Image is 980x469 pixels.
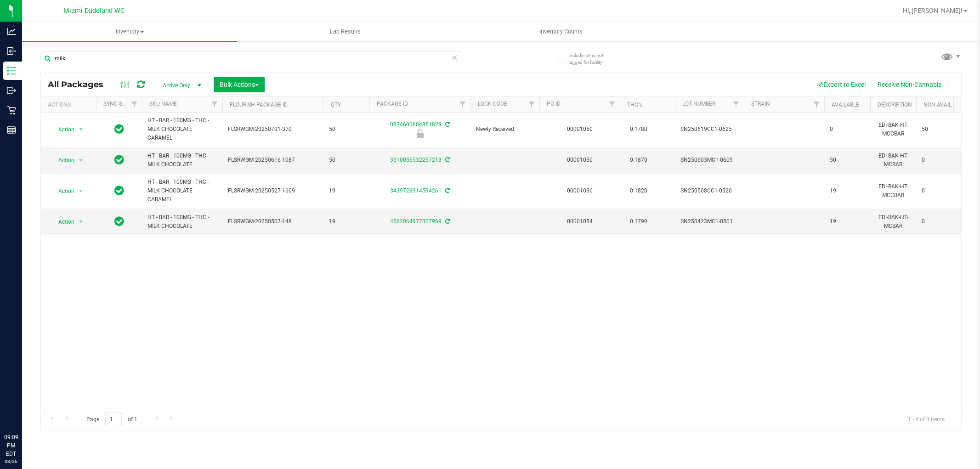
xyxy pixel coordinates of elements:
[27,394,38,405] iframe: Resource center unread badge
[238,22,453,41] a: Lab Results
[878,102,912,108] a: Description
[103,101,139,107] a: Sync Status
[317,28,373,36] span: Lab Results
[567,157,593,163] a: 00001050
[922,217,957,226] span: 0
[605,96,620,112] a: Filter
[329,125,364,134] span: 50
[207,96,222,112] a: Filter
[40,51,462,65] input: Search Package ID, Item Name, SKU, Lot or Part Number...
[147,178,217,204] span: HT - BAR - 100MG - THC - MILK CHOCOLATE CARAMEL
[7,106,16,115] inline-svg: Retail
[390,218,442,225] a: 4562064977327969
[876,120,911,139] div: EDI-BAK-HT-MCCBAR
[567,218,593,225] a: 00001054
[114,153,124,166] span: In Sync
[50,215,75,228] span: Action
[830,186,865,195] span: 19
[751,101,770,107] a: Strain
[228,217,318,226] span: FLSRWGM-20250507-148
[75,215,87,228] span: select
[377,101,408,107] a: Package ID
[7,66,16,75] inline-svg: Inventory
[832,102,859,108] a: Available
[567,187,593,194] a: 00001036
[390,121,442,128] a: 0334600604851829
[680,125,738,134] span: SN250619CC1-0625
[220,81,259,88] span: Bulk Actions
[7,46,16,56] inline-svg: Inbound
[830,125,865,134] span: 0
[48,79,113,90] span: All Packages
[830,156,865,164] span: 50
[329,217,364,226] span: 19
[524,96,539,112] a: Filter
[147,213,217,231] span: HT - BAR - 100MG - THC - MILK CHOCOLATE
[625,215,652,228] span: 0.1790
[476,125,534,134] span: Newly Received
[114,215,124,228] span: In Sync
[4,433,18,458] p: 09:09 PM EDT
[901,412,952,426] span: 1 - 4 of 4 items
[75,123,87,136] span: select
[22,22,238,41] a: Inventory
[114,123,124,136] span: In Sync
[228,156,318,164] span: FLSRWGM-20250616-1087
[214,77,265,92] button: Bulk Actions
[922,156,957,164] span: 0
[625,153,652,167] span: 0.1870
[680,217,738,226] span: SN250423MC1-0501
[444,121,450,128] span: Sync from Compliance System
[7,27,16,36] inline-svg: Analytics
[22,28,238,36] span: Inventory
[567,126,593,132] a: 00001050
[876,151,911,170] div: EDI-BAK-HT-MCBAR
[922,186,957,195] span: 0
[452,51,458,63] span: Clear
[48,102,92,108] div: Actions
[810,77,872,92] button: Export to Excel
[127,96,142,112] a: Filter
[568,52,614,66] span: Include items not tagged for facility
[63,7,125,15] span: Miami Dadeland WC
[7,125,16,135] inline-svg: Reports
[228,186,318,195] span: FLSRWGM-20250527-1609
[331,102,341,108] a: Qty
[147,116,217,143] span: HT - BAR - 100MG - THC - MILK CHOCOLATE CARAMEL
[390,187,442,194] a: 3439723914594261
[329,156,364,164] span: 50
[79,412,145,426] span: Page of 1
[50,185,75,198] span: Action
[680,186,738,195] span: SN250508CC1-0520
[876,212,911,232] div: EDI-BAK-HT-MCBAR
[625,123,652,136] span: 0.1780
[830,217,865,226] span: 19
[627,102,642,108] a: THC%
[390,157,442,163] a: 3510056532257213
[444,218,450,225] span: Sync from Compliance System
[809,96,824,112] a: Filter
[9,396,37,423] iframe: Resource center
[228,125,318,134] span: FLSRWGM-20250701-370
[114,184,124,197] span: In Sync
[680,156,738,164] span: SN250603MC1-0609
[368,129,472,138] div: Newly Received
[682,101,715,107] a: Lot Number
[50,123,75,136] span: Action
[7,86,16,95] inline-svg: Outbound
[625,184,652,198] span: 0.1820
[105,412,122,426] input: 1
[329,186,364,195] span: 19
[147,152,217,169] span: HT - BAR - 100MG - THC - MILK CHOCOLATE
[4,458,18,465] p: 08/26
[729,96,744,112] a: Filter
[453,22,668,41] a: Inventory Counts
[75,154,87,167] span: select
[872,77,947,92] button: Receive Non-Cannabis
[478,101,507,107] a: Lock Code
[922,125,957,134] span: 50
[50,154,75,167] span: Action
[527,28,595,36] span: Inventory Counts
[923,102,964,108] a: Non-Available
[547,101,561,107] a: PO ID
